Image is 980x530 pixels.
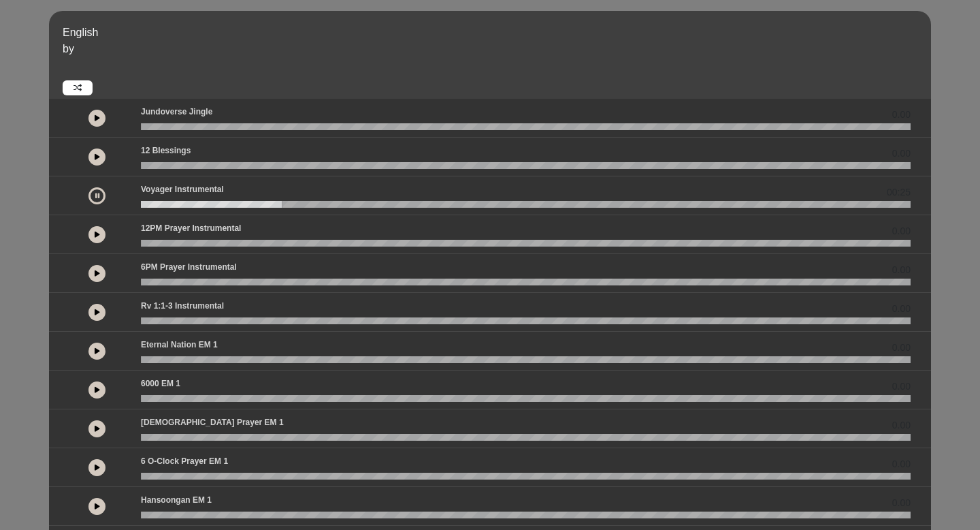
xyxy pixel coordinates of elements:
p: 6 o-clock prayer EM 1 [141,455,228,467]
span: 0.00 [892,302,911,316]
p: Hansoongan EM 1 [141,494,212,506]
span: 0.00 [892,108,911,122]
p: Voyager Instrumental [141,183,224,196]
p: [DEMOGRAPHIC_DATA] prayer EM 1 [141,416,284,428]
p: English [63,25,928,41]
p: 6PM Prayer Instrumental [141,261,237,273]
span: 0.00 [892,263,911,277]
p: Rv 1:1-3 Instrumental [141,300,224,312]
p: Eternal Nation EM 1 [141,339,218,351]
span: 0.00 [892,341,911,355]
span: 0.00 [892,146,911,161]
span: 0.00 [892,496,911,510]
span: 0.00 [892,224,911,238]
span: 0.00 [892,379,911,394]
span: by [63,43,74,54]
span: 00:25 [887,185,911,200]
span: 0.00 [892,457,911,471]
span: 0.00 [892,418,911,433]
p: 12 Blessings [141,144,191,157]
p: Jundoverse Jingle [141,106,212,118]
p: 12PM Prayer Instrumental [141,222,241,234]
p: 6000 EM 1 [141,377,180,390]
